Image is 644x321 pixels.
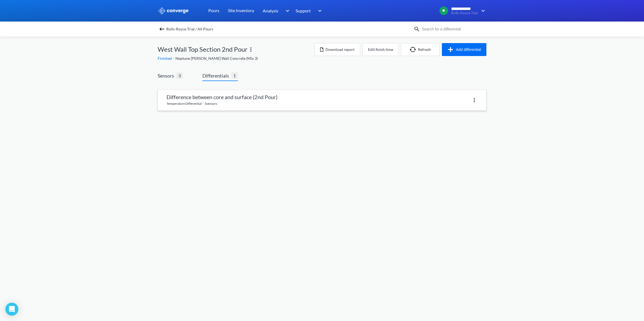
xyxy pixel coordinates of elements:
[296,7,311,14] span: Support
[420,26,485,32] input: Search for a differential
[414,26,420,32] img: icon-search.svg
[362,43,399,56] button: Edit finish time
[202,72,231,79] span: Differentials
[410,47,418,52] img: icon-refresh.svg
[176,72,183,79] span: 3
[314,8,323,14] img: downArrow.svg
[158,7,189,14] img: logo_ewhite.svg
[478,8,486,14] img: downArrow.svg
[158,56,173,61] span: Finished
[173,56,175,61] span: -
[451,11,478,15] span: Rolls-Royce Trial
[158,72,176,79] span: Sensors
[158,44,248,54] span: West Wall Top Section 2nd Pour
[5,303,18,316] div: Open Intercom Messenger
[231,72,238,79] span: 1
[320,47,323,52] img: icon-file.svg
[158,55,314,61] div: Neptune [PERSON_NAME] Wall Concrete (Mix 3)
[471,97,477,103] img: more.svg
[447,46,456,53] img: icon-plus.svg
[314,43,360,56] button: Download report
[166,25,213,33] span: Rolls-Royce Trial / All Pours
[248,46,254,53] img: more.svg
[401,43,440,56] button: Refresh
[442,43,486,56] button: Add differential
[159,26,165,32] img: backspace.svg
[263,7,278,14] span: Analysis
[282,8,291,14] img: downArrow.svg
